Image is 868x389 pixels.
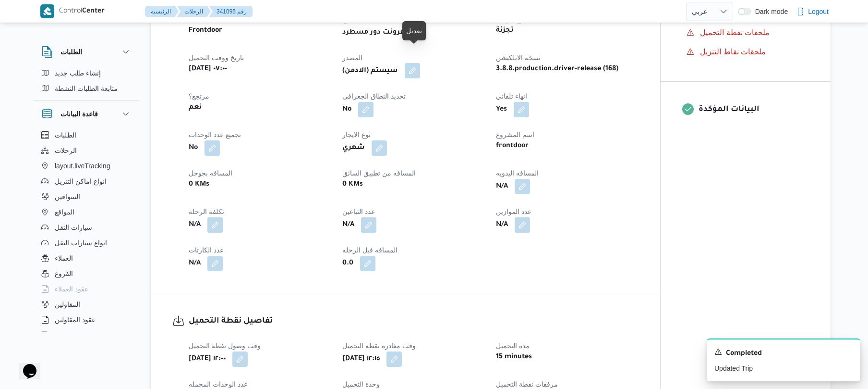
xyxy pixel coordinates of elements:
[37,204,135,220] button: المواقع
[55,206,74,218] span: المواقع
[496,181,508,192] b: N/A
[37,281,135,297] button: عقود العملاء
[55,176,107,187] span: انواع اماكن التنزيل
[60,108,98,120] h3: قاعدة البيانات
[189,208,224,215] span: تكلفة الرحلة
[37,158,135,174] button: layout.liveTracking
[496,131,534,138] span: اسم المشروع
[55,160,110,172] span: layout.liveTracking
[342,104,351,115] b: No
[342,179,363,190] b: 0 KMs
[55,237,107,249] span: انواع سيارات النقل
[700,27,770,38] span: ملحقات نقطة التحميل
[55,329,95,341] span: اجهزة التليفون
[55,145,77,156] span: الرحلات
[189,246,224,254] span: عدد الكارتات
[496,169,539,177] span: المسافه اليدويه
[342,353,380,365] b: [DATE] ١٢:١٥
[342,380,380,388] span: وحدة التحميل
[37,251,135,266] button: العملاء
[699,103,809,116] h3: البيانات المؤكدة
[189,25,222,37] b: Frontdoor
[209,6,253,17] button: 341095 رقم
[55,283,88,295] span: عقود العملاء
[496,54,541,62] span: نسخة الابلكيشن
[82,8,105,15] b: Center
[342,54,362,62] span: المصدر
[496,104,507,115] b: Yes
[189,92,209,100] span: مرتجع؟
[145,6,179,17] button: الرئيسيه
[189,102,202,113] b: نعم
[55,191,80,202] span: السواقين
[37,143,135,158] button: الرحلات
[37,327,135,343] button: اجهزة التليفون
[700,28,770,37] span: ملحقات نقطة التحميل
[726,348,762,360] span: Completed
[55,67,101,79] span: إنشاء طلب جديد
[55,268,73,279] span: الفروع
[342,246,398,254] span: المسافه فبل الرحله
[34,127,139,336] div: قاعدة البيانات
[55,83,118,94] span: متابعة الطلبات النشطة
[189,169,232,177] span: المسافه بجوجل
[683,25,809,40] button: ملحقات نقطة التحميل
[41,46,132,58] button: الطلبات
[55,222,92,233] span: سيارات النقل
[342,169,416,177] span: المسافه من تطبيق السائق
[342,27,404,38] b: فرونت دور مسطرد
[496,208,531,215] span: عدد الموازين
[683,44,809,60] button: ملحقات نقاط التنزيل
[37,235,135,251] button: انواع سيارات النقل
[496,25,514,37] b: تجزئة
[37,174,135,189] button: انواع اماكن التنزيل
[496,140,529,152] b: frontdoor
[189,219,201,231] b: N/A
[189,315,639,328] h3: تفاصيل نقطة التحميل
[496,342,530,350] span: مدة التحميل
[342,92,406,100] span: تحديد النطاق الجغرافى
[55,299,80,310] span: المقاولين
[41,108,132,120] button: قاعدة البيانات
[37,220,135,235] button: سيارات النقل
[37,189,135,204] button: السواقين
[189,63,227,75] b: [DATE] ٠٧:٠٠
[37,312,135,327] button: عقود المقاولين
[40,4,54,18] img: X8yXhbKr1z7QwAAAABJRU5ErkJggg==
[177,6,211,17] button: الرحلات
[751,8,788,15] span: Dark mode
[342,258,353,269] b: 0.0
[496,92,527,100] span: انهاء تلقائي
[808,6,829,17] span: Logout
[793,2,832,21] button: Logout
[700,46,766,58] span: ملحقات نقاط التنزيل
[34,65,139,100] div: الطلبات
[189,142,198,154] b: No
[55,252,73,264] span: العملاء
[342,208,375,215] span: عدد التباعين
[189,342,261,350] span: وقت وصول نفطة التحميل
[189,179,209,190] b: 0 KMs
[10,351,40,379] iframe: chat widget
[189,380,248,388] span: عدد الوحدات المحمله
[342,342,416,350] span: وقت مغادرة نقطة التحميل
[189,131,241,138] span: تجميع عدد الوحدات
[342,219,354,231] b: N/A
[700,48,766,56] span: ملحقات نقاط التنزيل
[37,127,135,143] button: الطلبات
[37,81,135,96] button: متابعة الطلبات النشطة
[189,258,201,269] b: N/A
[406,25,422,37] div: تعديل
[496,219,508,231] b: N/A
[60,46,82,58] h3: الطلبات
[189,54,244,62] span: تاريخ ووقت التحميل
[496,351,532,363] b: 15 minutes
[714,347,853,360] div: Notification
[37,65,135,81] button: إنشاء طلب جديد
[496,380,558,388] span: مرفقات نقطة التحميل
[37,297,135,312] button: المقاولين
[189,353,226,365] b: [DATE] ١٢:٠٠
[714,364,853,374] p: Updated Trip
[55,129,76,141] span: الطلبات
